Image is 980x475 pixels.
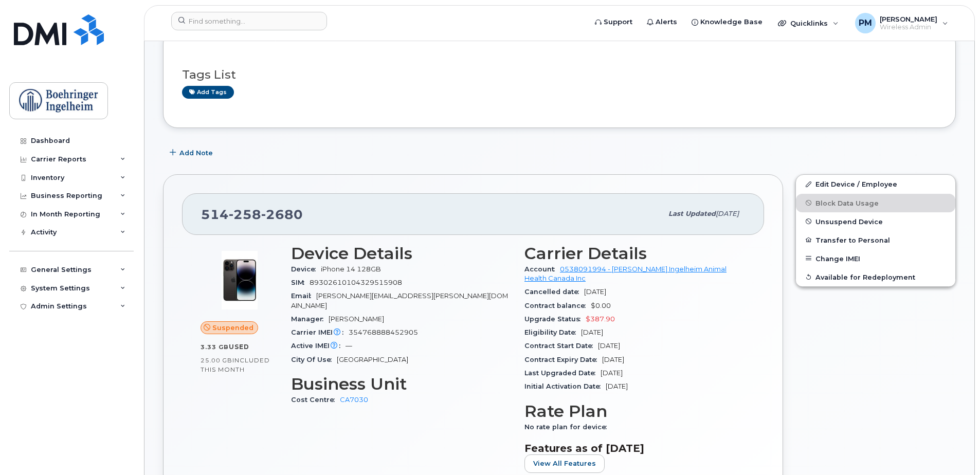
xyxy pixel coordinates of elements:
[291,328,349,336] span: Carrier IMEI
[581,328,603,336] span: [DATE]
[859,17,872,29] span: PM
[291,396,340,404] span: Cost Centre
[201,357,232,364] span: 25.00 GB
[796,194,955,212] button: Block Data Usage
[815,273,915,281] span: Available for Redeployment
[524,369,601,377] span: Last Upgraded Date
[524,315,586,323] span: Upgrade Status
[212,323,253,333] span: Suspended
[815,217,883,225] span: Unsuspend Device
[796,268,955,286] button: Available for Redeployment
[291,375,512,393] h3: Business Unit
[524,302,591,309] span: Contract balance
[201,207,303,222] span: 514
[261,207,303,222] span: 2680
[201,356,270,373] span: included this month
[182,68,937,81] h3: Tags List
[291,356,337,363] span: City Of Use
[700,17,763,27] span: Knowledge Base
[524,423,612,431] span: No rate plan for device
[684,12,770,32] a: Knowledge Base
[796,249,955,268] button: Change IMEI
[524,454,605,473] button: View All Features
[340,396,368,404] a: CA7030
[291,244,512,263] h3: Device Details
[171,12,327,30] input: Find something...
[321,265,381,273] span: iPhone 14 128GB
[524,244,746,263] h3: Carrier Details
[229,343,249,351] span: used
[209,249,270,311] img: image20231002-3703462-njx0qo.jpeg
[716,210,739,217] span: [DATE]
[524,265,560,273] span: Account
[179,148,213,158] span: Add Note
[524,328,581,336] span: Eligibility Date
[601,369,623,377] span: [DATE]
[524,402,746,421] h3: Rate Plan
[291,342,346,350] span: Active IMEI
[588,12,640,32] a: Support
[291,292,316,300] span: Email
[848,13,955,33] div: Priyanka Modhvadiya
[533,459,596,468] span: View All Features
[880,23,937,31] span: Wireless Admin
[598,342,620,350] span: [DATE]
[524,356,602,363] span: Contract Expiry Date
[668,210,716,217] span: Last updated
[656,17,677,27] span: Alerts
[771,13,846,33] div: Quicklinks
[640,12,684,32] a: Alerts
[796,175,955,193] a: Edit Device / Employee
[790,19,828,27] span: Quicklinks
[163,143,222,162] button: Add Note
[337,356,408,363] span: [GEOGRAPHIC_DATA]
[606,382,628,390] span: [DATE]
[880,15,937,23] span: [PERSON_NAME]
[291,292,508,309] span: [PERSON_NAME][EMAIL_ADDRESS][PERSON_NAME][DOMAIN_NAME]
[602,356,624,363] span: [DATE]
[182,86,234,99] a: Add tags
[524,265,727,282] a: 0538091994 - [PERSON_NAME] Ingelheim Animal Health Canada Inc
[591,302,611,309] span: $0.00
[346,342,352,350] span: —
[229,207,261,222] span: 258
[349,328,418,336] span: 354768888452905
[310,279,402,286] span: 89302610104329515908
[796,212,955,231] button: Unsuspend Device
[586,315,615,323] span: $387.90
[584,288,606,296] span: [DATE]
[291,315,329,323] span: Manager
[291,279,310,286] span: SIM
[524,342,598,350] span: Contract Start Date
[201,343,229,351] span: 3.33 GB
[796,231,955,249] button: Transfer to Personal
[524,288,584,296] span: Cancelled date
[329,315,384,323] span: [PERSON_NAME]
[604,17,632,27] span: Support
[524,382,606,390] span: Initial Activation Date
[524,442,746,454] h3: Features as of [DATE]
[291,265,321,273] span: Device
